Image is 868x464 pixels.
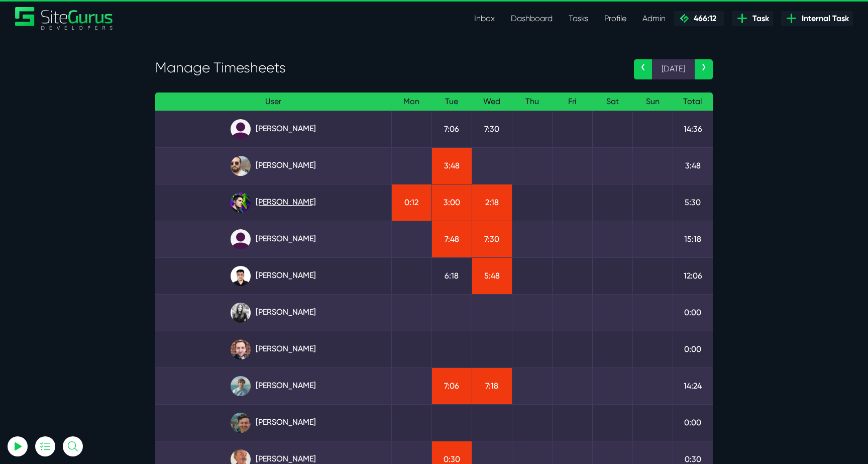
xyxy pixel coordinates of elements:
a: [PERSON_NAME] [163,119,383,139]
th: Thu [512,92,552,111]
th: Fri [552,92,592,111]
a: [PERSON_NAME] [163,339,383,359]
img: esb8jb8dmrsykbqurfoz.jpg [231,413,251,433]
td: 7:30 [472,111,512,147]
th: Tue [431,92,472,111]
img: tkl4csrki1nqjgf0pb1z.png [231,376,251,396]
a: [PERSON_NAME] [163,376,383,396]
a: › [695,59,713,79]
h3: Manage Timesheets [155,59,619,76]
img: default_qrqg0b.png [231,229,251,249]
a: 466:12 [674,11,724,26]
td: 6:18 [431,257,472,294]
td: 3:00 [431,184,472,221]
a: [PERSON_NAME] [163,303,383,323]
a: ‹ [634,59,652,79]
a: Task [732,11,773,26]
td: 12:06 [673,257,713,294]
td: 3:48 [673,147,713,184]
th: Total [673,92,713,111]
a: [PERSON_NAME] [163,229,383,249]
img: tfogtqcjwjterk6idyiu.jpg [231,339,251,359]
td: 0:00 [673,331,713,367]
td: 3:48 [431,147,472,184]
th: Wed [472,92,512,111]
img: xv1kmavyemxtguplm5ir.png [231,266,251,286]
span: Task [748,13,769,25]
span: 466:12 [690,14,716,23]
th: Sun [632,92,673,111]
button: Log In [33,177,143,199]
img: rgqpcqpgtbr9fmz9rxmm.jpg [231,303,251,323]
a: [PERSON_NAME] [163,156,383,176]
a: SiteGurus [15,7,114,30]
a: [PERSON_NAME] [163,193,383,213]
td: 7:48 [431,221,472,257]
td: 7:06 [431,111,472,147]
td: 7:18 [472,367,512,404]
a: Inbox [466,9,503,29]
td: 7:06 [431,367,472,404]
td: 14:36 [673,111,713,147]
img: ublsy46zpoyz6muduycb.jpg [231,156,251,176]
td: 7:30 [472,221,512,257]
span: Internal Task [798,13,849,25]
span: [DATE] [652,59,695,79]
a: Internal Task [781,11,853,26]
a: Tasks [561,9,596,29]
td: 5:30 [673,184,713,221]
img: Sitegurus Logo [15,7,114,30]
td: 2:18 [472,184,512,221]
input: Email [33,118,143,140]
td: 0:00 [673,294,713,331]
th: Sat [592,92,632,111]
a: Dashboard [503,9,561,29]
th: User [155,92,391,111]
td: 15:18 [673,221,713,257]
td: 14:24 [673,367,713,404]
img: default_qrqg0b.png [231,119,251,139]
a: [PERSON_NAME] [163,266,383,286]
td: 0:12 [391,184,431,221]
td: 5:48 [472,257,512,294]
th: Mon [391,92,431,111]
a: [PERSON_NAME] [163,413,383,433]
a: Profile [596,9,634,29]
img: rxuxidhawjjb44sgel4e.png [231,193,251,213]
td: 0:00 [673,404,713,441]
a: Admin [634,9,674,29]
